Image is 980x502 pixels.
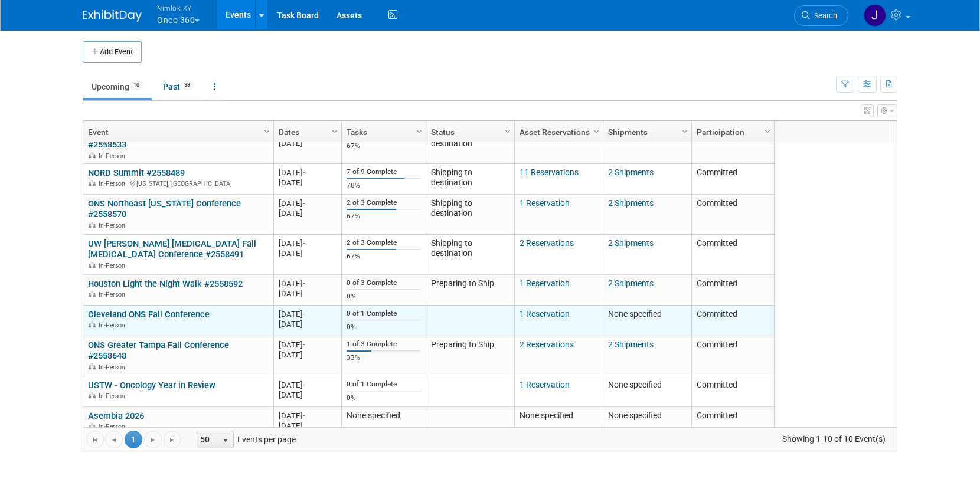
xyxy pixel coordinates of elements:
[503,127,512,136] span: Column Settings
[99,291,129,298] span: In-Person
[608,340,654,349] a: 2 Shipments
[347,168,420,176] div: 7 of 9 Complete
[520,122,595,142] a: Asset Reservations
[99,423,129,431] span: In-Person
[691,164,774,195] td: Committed
[262,127,272,136] span: Column Settings
[279,248,336,258] div: [DATE]
[520,198,570,208] a: 1 Reservation
[279,208,336,218] div: [DATE]
[99,262,129,270] span: In-Person
[426,235,514,275] td: Shipping to destination
[592,127,601,136] span: Column Settings
[197,431,217,448] span: 50
[347,252,420,261] div: 67%
[691,235,774,275] td: Committed
[303,168,305,177] span: -
[88,178,268,188] div: [US_STATE], [GEOGRAPHIC_DATA]
[86,431,104,448] a: Go to the first page
[608,238,654,248] a: 2 Shipments
[157,2,200,14] span: Nimlok KY
[520,380,570,389] a: 1 Reservation
[431,122,507,142] a: Status
[279,122,334,142] a: Dates
[347,278,420,287] div: 0 of 3 Complete
[347,340,420,349] div: 1 of 3 Complete
[279,390,336,400] div: [DATE]
[88,198,241,220] a: ONS Northeast [US_STATE] Conference #2558570
[772,431,897,447] span: Showing 1-10 of 10 Event(s)
[89,222,96,228] img: In-Person Event
[691,376,774,407] td: Committed
[794,5,848,26] a: Search
[164,431,181,448] a: Go to the last page
[426,164,514,195] td: Shipping to destination
[125,431,142,448] span: 1
[88,278,243,289] a: Houston Light the Night Walk #2558592
[88,411,144,421] a: Asembia 2026
[520,309,570,319] a: 1 Reservation
[762,122,775,140] a: Column Settings
[83,10,142,22] img: ExhibitDay
[608,122,684,142] a: Shipments
[88,380,215,391] a: USTW - Oncology Year in Review
[303,239,305,248] span: -
[83,76,152,98] a: Upcoming10
[330,127,339,136] span: Column Settings
[279,278,336,288] div: [DATE]
[279,198,336,208] div: [DATE]
[691,407,774,436] td: Committed
[414,127,424,136] span: Column Settings
[347,142,420,150] div: 67%
[261,122,274,140] a: Column Settings
[347,181,420,190] div: 78%
[279,411,336,421] div: [DATE]
[148,435,158,445] span: Go to the next page
[426,124,514,164] td: Shipping to destination
[303,279,305,288] span: -
[691,124,774,164] td: Committed
[88,340,229,362] a: ONS Greater Tampa Fall Conference #2558648
[221,436,230,445] span: select
[279,319,336,329] div: [DATE]
[89,392,96,398] img: In-Person Event
[502,122,515,140] a: Column Settings
[279,238,336,248] div: [DATE]
[763,127,772,136] span: Column Settings
[154,76,202,98] a: Past38
[88,309,210,320] a: Cleveland ONS Fall Conference
[83,41,142,63] button: Add Event
[347,309,420,318] div: 0 of 1 Complete
[691,195,774,235] td: Committed
[279,168,336,178] div: [DATE]
[679,122,692,140] a: Column Settings
[99,180,129,188] span: In-Person
[279,350,336,360] div: [DATE]
[347,393,420,402] div: 0%
[691,336,774,376] td: Committed
[697,122,766,142] a: Participation
[303,310,305,319] span: -
[303,340,305,349] span: -
[279,421,336,431] div: [DATE]
[680,127,690,136] span: Column Settings
[520,238,574,248] a: 2 Reservations
[413,122,426,140] a: Column Settings
[279,309,336,319] div: [DATE]
[109,435,119,445] span: Go to the previous page
[347,353,420,362] div: 33%
[105,431,123,448] a: Go to the previous page
[608,411,662,420] span: None specified
[303,411,305,420] span: -
[168,435,177,445] span: Go to the last page
[520,168,579,177] a: 11 Reservations
[279,178,336,188] div: [DATE]
[520,340,574,349] a: 2 Reservations
[279,340,336,350] div: [DATE]
[347,323,420,332] div: 0%
[130,81,143,90] span: 10
[426,275,514,306] td: Preparing to Ship
[89,321,96,327] img: In-Person Event
[303,199,305,208] span: -
[89,262,96,268] img: In-Person Event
